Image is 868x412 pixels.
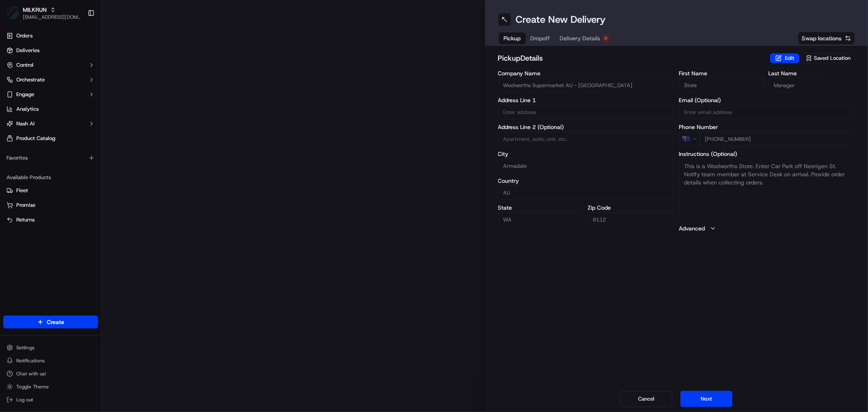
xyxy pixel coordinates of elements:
button: Promise [3,199,98,212]
span: Saved Location [814,55,851,62]
a: Returns [7,216,95,224]
span: Control [16,61,33,69]
span: Promise [16,202,35,209]
label: Last Name [769,70,855,76]
span: Orchestrate [16,76,45,83]
button: Returns [3,213,98,226]
span: Nash AI [16,120,35,127]
span: Returns [16,216,35,224]
span: Swap locations [802,34,842,42]
button: Control [3,59,98,72]
span: Deliveries [16,47,39,54]
label: First Name [679,70,765,76]
button: Next [680,391,732,407]
input: Enter city [498,158,674,173]
span: Toggle Theme [16,384,49,390]
label: Address Line 2 (Optional) [498,124,674,130]
input: Enter email address [679,105,855,119]
label: Instructions (Optional) [679,151,855,157]
input: Enter address [498,105,674,119]
input: Enter country [498,185,674,200]
input: Enter last name [769,78,855,92]
span: Settings [16,344,35,351]
label: City [498,151,674,157]
span: Analytics [16,105,39,113]
span: Pickup [504,34,521,42]
button: Swap locations [798,32,855,45]
img: MILKRUN [7,7,20,20]
button: Nash AI [3,117,98,130]
button: Advanced [679,224,855,232]
span: Dropoff [531,34,550,42]
input: Enter phone number [700,131,855,146]
button: Fleet [3,184,98,197]
button: Toggle Theme [3,381,98,392]
button: Engage [3,88,98,101]
label: Zip Code [588,205,674,210]
button: Chat with us! [3,368,98,379]
button: Log out [3,394,98,405]
button: Notifications [3,355,98,366]
input: Enter first name [679,78,765,92]
label: State [498,205,584,210]
button: MILKRUN [23,6,47,14]
input: Enter state [498,212,584,227]
span: Product Catalog [16,135,55,142]
button: [EMAIL_ADDRESS][DOMAIN_NAME] [23,14,81,20]
a: Product Catalog [3,132,98,145]
a: Fleet [7,187,95,194]
input: Enter zip code [588,212,674,227]
span: Orders [16,32,33,39]
div: Available Products [3,171,98,184]
button: MILKRUNMILKRUN[EMAIL_ADDRESS][DOMAIN_NAME] [3,3,84,23]
button: Settings [3,342,98,353]
div: Favorites [3,151,98,164]
a: Promise [7,202,95,209]
a: Analytics [3,103,98,116]
label: Country [498,178,674,184]
a: Orders [3,29,98,42]
input: Enter company name [498,78,674,92]
button: Saved Location [801,53,855,64]
button: Orchestrate [3,73,98,86]
textarea: This is a Woolworths Store. Enter Car Park off Neerigen St. Notify team member at Service Desk on... [679,158,855,219]
span: Delivery Details [560,34,601,42]
input: Apartment, suite, unit, etc. [498,131,674,146]
span: Engage [16,91,34,98]
span: Fleet [16,187,28,194]
button: Create [3,316,98,329]
label: Address Line 1 [498,97,674,103]
h2: pickup Details [498,53,765,64]
button: Edit [770,53,800,63]
label: Company Name [498,70,674,76]
span: Notifications [16,357,45,364]
label: Email (Optional) [679,97,855,103]
span: Chat with us! [16,370,46,377]
span: Log out [16,397,33,403]
label: Phone Number [679,124,855,130]
a: Deliveries [3,44,98,57]
span: Create [47,318,64,326]
label: Advanced [679,224,705,232]
button: Cancel [620,391,672,407]
h1: Create New Delivery [516,13,606,26]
